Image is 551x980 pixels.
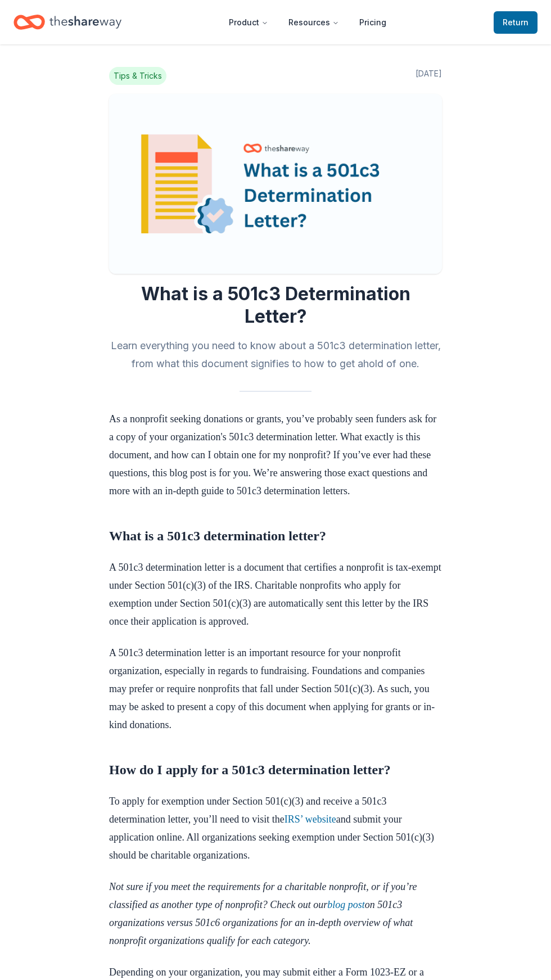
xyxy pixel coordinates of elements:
h2: Learn everything you need to know about a 501c3 determination letter, from what this document sig... [109,337,442,373]
em: Not sure if you meet the requirements for a charitable nonprofit, or if you’re classified as anot... [109,881,417,946]
a: IRS’ website [284,814,336,825]
h2: How do I apply for a 501c3 determination letter? [109,761,442,779]
p: As a nonprofit seeking donations or grants, you’ve probably seen funders ask for a copy of your o... [109,410,442,500]
span: Return [503,16,529,29]
button: Product [220,11,277,34]
span: [DATE] [415,67,442,85]
h1: What is a 501c3 Determination Letter? [109,283,442,328]
span: Tips & Tricks [109,67,166,85]
img: Image for What is a 501c3 Determination Letter? [109,94,442,274]
nav: Main [220,9,395,35]
h2: What is a 501c3 determination letter? [109,527,442,545]
p: A 501c3 determination letter is an important resource for your nonprofit organization, especially... [109,644,442,734]
a: blog post [327,899,365,910]
button: Resources [279,11,348,34]
p: A 501c3 determination letter is a document that certifies a nonprofit is tax-exempt under Section... [109,558,442,630]
p: To apply for exemption under Section 501(c)(3) and receive a 501c3 determination letter, you’ll n... [109,792,442,864]
a: Home [13,9,121,35]
a: Pricing [350,11,395,34]
a: Return [494,11,538,34]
